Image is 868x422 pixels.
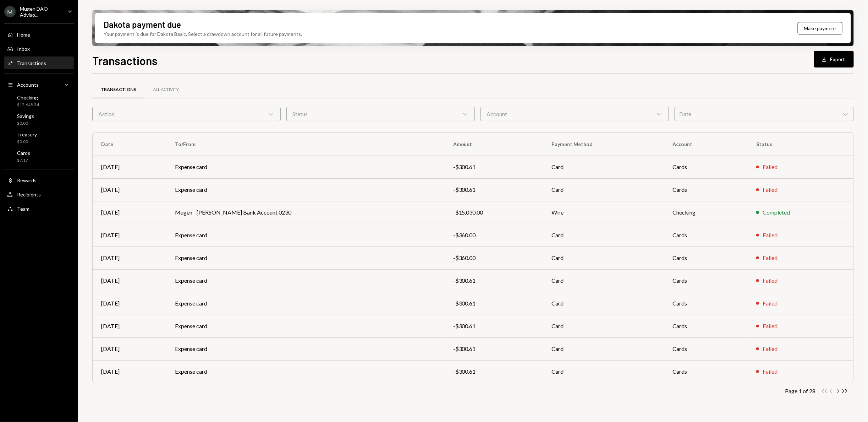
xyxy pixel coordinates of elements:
[543,247,664,269] td: Card
[17,139,37,145] div: $0.00
[4,188,74,201] a: Recipients
[543,292,664,315] td: Card
[763,345,778,353] div: Failed
[101,276,158,285] div: [DATE]
[785,388,815,394] div: Page 1 of 28
[4,174,74,186] a: Rewards
[166,178,444,201] td: Expense card
[763,208,790,217] div: Completed
[101,322,158,330] div: [DATE]
[798,22,842,34] button: Make payment
[101,163,158,171] div: [DATE]
[166,156,444,178] td: Expense card
[4,6,16,17] div: M
[4,28,74,41] a: Home
[4,148,74,165] a: Cards$7.17
[664,156,748,178] td: Cards
[17,102,39,108] div: $12,648.34
[17,94,39,101] div: Checking
[4,78,74,91] a: Accounts
[763,322,778,330] div: Failed
[166,247,444,269] td: Expense card
[664,201,748,224] td: Checking
[453,345,534,353] div: -$300.61
[543,360,664,383] td: Card
[101,367,158,376] div: [DATE]
[17,82,39,88] div: Accounts
[17,206,29,212] div: Team
[92,107,281,121] div: Action
[4,92,74,109] a: Checking$12,648.34
[543,315,664,337] td: Card
[17,113,34,119] div: Savings
[763,185,778,194] div: Failed
[453,208,534,217] div: -$15,030.00
[144,81,187,99] a: All Activity
[17,177,37,183] div: Rewards
[664,247,748,269] td: Cards
[664,337,748,360] td: Cards
[17,157,30,163] div: $7.17
[664,133,748,156] th: Account
[17,46,30,52] div: Inbox
[763,231,778,239] div: Failed
[453,299,534,308] div: -$300.61
[166,269,444,292] td: Expense card
[4,56,74,69] a: Transactions
[664,269,748,292] td: Cards
[543,337,664,360] td: Card
[104,18,181,30] div: Dakota payment due
[453,367,534,376] div: -$300.61
[166,292,444,315] td: Expense card
[166,201,444,224] td: Mugen - [PERSON_NAME] Bank Account 0230
[17,120,34,126] div: $0.00
[814,51,854,67] button: Export
[453,231,534,239] div: -$360.00
[166,360,444,383] td: Expense card
[101,299,158,308] div: [DATE]
[664,224,748,247] td: Cards
[153,87,179,93] div: All Activity
[17,32,30,38] div: Home
[453,185,534,194] div: -$300.61
[763,367,778,376] div: Failed
[453,276,534,285] div: -$300.61
[286,107,475,121] div: Status
[166,224,444,247] td: Expense card
[101,254,158,262] div: [DATE]
[664,315,748,337] td: Cards
[453,254,534,262] div: -$360.00
[763,254,778,262] div: Failed
[453,322,534,330] div: -$300.61
[101,345,158,353] div: [DATE]
[101,87,136,93] div: Transactions
[101,231,158,239] div: [DATE]
[543,269,664,292] td: Card
[664,178,748,201] td: Cards
[543,156,664,178] td: Card
[664,360,748,383] td: Cards
[543,133,664,156] th: Payment Method
[543,201,664,224] td: Wire
[664,292,748,315] td: Cards
[92,81,144,99] a: Transactions
[166,133,444,156] th: To/From
[4,42,74,55] a: Inbox
[543,224,664,247] td: Card
[20,6,62,18] div: Mugen DAO Adviso...
[17,191,41,198] div: Recipients
[92,53,158,67] h1: Transactions
[101,208,158,217] div: [DATE]
[101,185,158,194] div: [DATE]
[763,163,778,171] div: Failed
[480,107,669,121] div: Account
[166,315,444,337] td: Expense card
[543,178,664,201] td: Card
[445,133,543,156] th: Amount
[166,337,444,360] td: Expense card
[4,111,74,128] a: Savings$0.00
[17,131,37,137] div: Treasury
[104,30,302,38] div: Your payment is due for Dakota Basic. Select a drawdown account for all future payments.
[4,129,74,146] a: Treasury$0.00
[4,202,74,215] a: Team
